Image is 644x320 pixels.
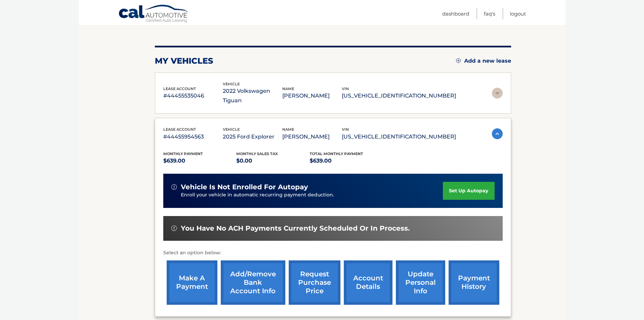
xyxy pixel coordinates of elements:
[443,182,494,200] a: set up autopay
[155,56,213,66] h2: my vehicles
[236,151,278,156] span: Monthly sales Tax
[167,260,217,305] a: make a payment
[342,127,349,132] span: vin
[310,156,383,166] p: $639.00
[492,88,503,99] img: accordion-rest.svg
[163,151,203,156] span: Monthly Payment
[223,86,282,105] p: 2022 Volkswagen Tiguan
[163,86,196,91] span: lease account
[310,151,363,156] span: Total Monthly Payment
[510,8,526,19] a: Logout
[163,91,223,101] p: #44455535046
[171,226,177,231] img: alert-white.svg
[342,132,456,142] p: [US_VEHICLE_IDENTIFICATION_NUMBER]
[344,260,392,305] a: account details
[282,127,294,132] span: name
[223,127,240,132] span: vehicle
[282,86,294,91] span: name
[282,132,342,142] p: [PERSON_NAME]
[163,249,503,257] p: Select an option below:
[456,58,461,63] img: add.svg
[442,8,469,19] a: Dashboard
[342,91,456,101] p: [US_VEHICLE_IDENTIFICATION_NUMBER]
[181,191,443,199] p: Enroll your vehicle in automatic recurring payment deduction.
[289,260,340,305] a: request purchase price
[484,8,495,19] a: FAQ's
[456,58,511,64] a: Add a new lease
[221,260,285,305] a: Add/Remove bank account info
[396,260,445,305] a: update personal info
[223,82,240,86] span: vehicle
[181,183,308,191] span: vehicle is not enrolled for autopay
[342,86,349,91] span: vin
[181,224,410,233] span: You have no ACH payments currently scheduled or in process.
[163,156,237,166] p: $639.00
[223,132,282,142] p: 2025 Ford Explorer
[163,127,196,132] span: lease account
[163,132,223,142] p: #44455954563
[118,4,189,24] a: Cal Automotive
[171,184,177,190] img: alert-white.svg
[282,91,342,101] p: [PERSON_NAME]
[492,128,503,139] img: accordion-active.svg
[449,260,499,305] a: payment history
[236,156,310,166] p: $0.00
